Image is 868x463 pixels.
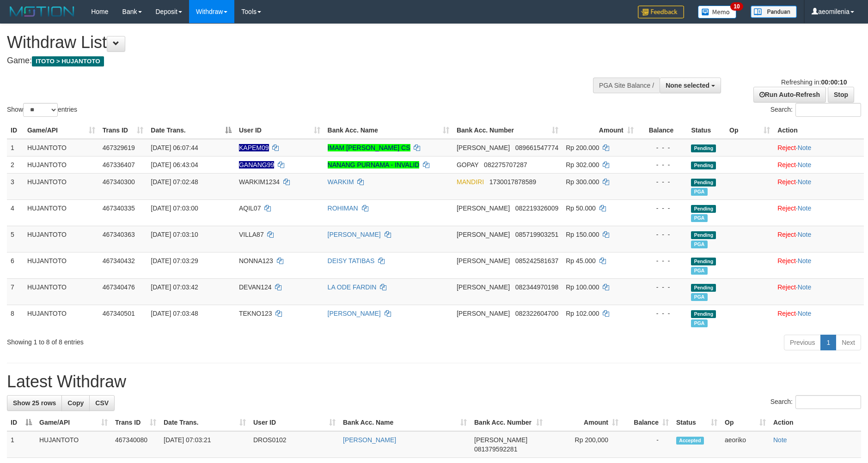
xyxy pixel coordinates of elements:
a: Stop [828,87,854,102]
td: 7 [7,278,24,305]
strong: 00:00:10 [821,78,847,86]
span: Marked by aeotiara [691,267,707,275]
span: AQIL07 [239,204,261,212]
span: Copy [67,399,84,407]
div: PGA Site Balance / [593,78,660,93]
th: Trans ID: activate to sort column ascending [111,414,160,431]
span: DEVAN124 [239,283,272,291]
a: Reject [777,283,796,291]
a: Note [798,204,812,212]
th: ID [7,122,24,139]
span: Nama rekening ada tanda titik/strip, harap diedit [239,144,269,151]
span: Copy 082275707287 to clipboard [484,161,527,168]
span: GOPAY [457,161,478,168]
a: LA ODE FARDIN [328,283,377,291]
span: [DATE] 06:07:44 [151,144,198,151]
a: Next [836,335,861,350]
span: 467340300 [103,178,135,186]
a: Note [798,161,812,168]
th: Bank Acc. Number: activate to sort column ascending [471,414,546,431]
div: - - - [641,309,684,318]
a: Reject [777,144,796,151]
span: Nama rekening ada tanda titik/strip, harap diedit [239,161,274,168]
label: Search: [770,103,861,117]
span: Rp 150.000 [566,231,599,238]
td: · [774,156,864,173]
img: MOTION_logo.png [7,5,77,18]
td: HUJANTOTO [24,139,99,156]
h4: Game: [7,56,569,66]
a: CSV [89,395,115,411]
div: - - - [641,283,684,292]
input: Search: [795,103,861,117]
span: 467329619 [103,144,135,151]
h1: Latest Withdraw [7,373,861,391]
th: Game/API: activate to sort column ascending [24,122,99,139]
a: [PERSON_NAME] [328,310,381,317]
a: Note [773,436,787,444]
td: · [774,252,864,278]
button: None selected [660,78,721,93]
td: 4 [7,199,24,226]
span: [DATE] 07:03:29 [151,257,198,265]
th: Game/API: activate to sort column ascending [36,414,111,431]
span: Copy 082344970198 to clipboard [515,283,558,291]
span: TEKNO123 [239,310,272,317]
span: Pending [691,310,716,318]
span: Pending [691,258,716,265]
a: Note [798,231,812,238]
span: Pending [691,231,716,239]
a: Previous [784,335,821,350]
td: · [774,305,864,331]
span: Rp 302.000 [566,161,599,168]
select: Showentries [23,103,58,117]
span: Copy 081379592281 to clipboard [474,445,517,453]
td: 3 [7,173,24,199]
a: IMAM [PERSON_NAME] CS [328,144,410,151]
th: Trans ID: activate to sort column ascending [99,122,147,139]
span: Rp 45.000 [566,257,596,265]
span: Copy 082322604700 to clipboard [515,310,558,317]
a: [PERSON_NAME] [343,436,396,444]
td: 1 [7,139,24,156]
td: 5 [7,226,24,252]
span: [DATE] 07:03:10 [151,231,198,238]
span: NONNA123 [239,257,273,265]
td: · [774,278,864,305]
span: Marked by aeotiara [691,293,707,301]
td: 2 [7,156,24,173]
span: 467340432 [103,257,135,265]
td: · [774,139,864,156]
span: 467340501 [103,310,135,317]
span: CSV [95,399,109,407]
div: - - - [641,230,684,239]
a: Reject [777,257,796,265]
span: 10 [730,2,743,11]
a: Show 25 rows [7,395,62,411]
span: Rp 100.000 [566,283,599,291]
h1: Withdraw List [7,33,569,52]
td: [DATE] 07:03:21 [160,431,250,458]
span: 467336407 [103,161,135,168]
span: Marked by aeosalim [691,188,707,196]
th: User ID: activate to sort column ascending [235,122,324,139]
td: HUJANTOTO [24,226,99,252]
span: Accepted [676,437,704,445]
span: [PERSON_NAME] [474,436,527,444]
span: VILLA87 [239,231,264,238]
td: · [774,226,864,252]
img: panduan.png [751,6,797,18]
a: Note [798,144,812,151]
span: [PERSON_NAME] [457,257,510,265]
td: HUJANTOTO [24,252,99,278]
span: Rp 102.000 [566,310,599,317]
td: 1 [7,431,36,458]
td: · [774,199,864,226]
a: NANANG PURNAMA - INVALID [328,161,420,168]
span: Marked by aeotiara [691,319,707,327]
span: Pending [691,162,716,169]
img: Feedback.jpg [638,6,684,18]
th: Balance: activate to sort column ascending [622,414,672,431]
td: 8 [7,305,24,331]
span: Pending [691,205,716,213]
